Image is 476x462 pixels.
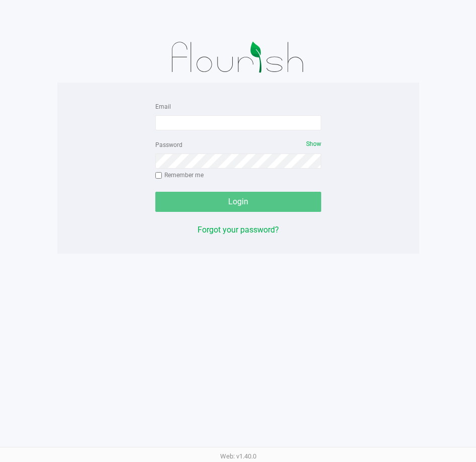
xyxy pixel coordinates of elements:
[306,140,321,147] span: Show
[155,171,204,180] label: Remember me
[155,102,171,111] label: Email
[155,140,182,149] label: Password
[155,172,162,179] input: Remember me
[220,452,256,460] span: Web: v1.40.0
[198,224,279,236] button: Forgot your password?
